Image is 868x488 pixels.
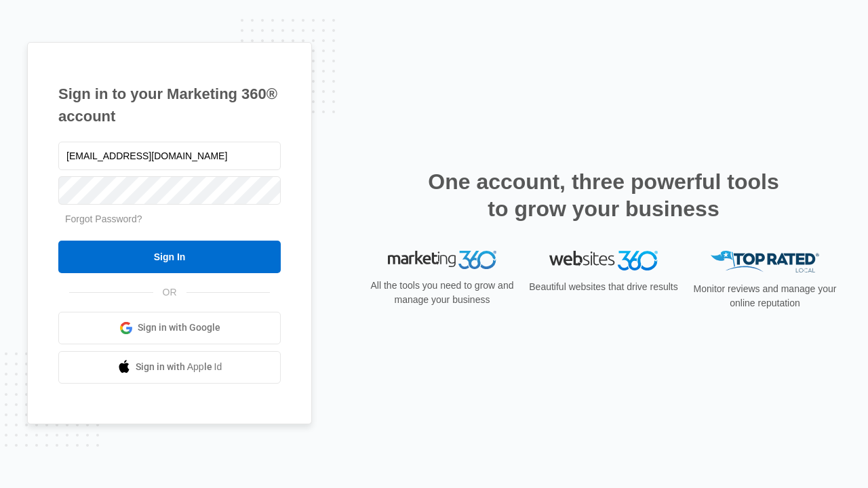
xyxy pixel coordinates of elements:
[388,251,496,270] img: Marketing 360
[58,142,281,170] input: Email
[138,321,220,335] span: Sign in with Google
[58,241,281,273] input: Sign In
[58,351,281,384] a: Sign in with Apple Id
[689,282,841,310] p: Monitor reviews and manage your online reputation
[58,83,281,127] h1: Sign in to your Marketing 360® account
[153,285,186,300] span: OR
[65,213,142,224] a: Forgot Password?
[711,251,819,273] img: Top Rated Local
[58,312,281,344] a: Sign in with Google
[136,360,222,374] span: Sign in with Apple Id
[528,280,679,294] p: Beautiful websites that drive results
[549,251,658,270] img: Websites 360
[424,168,783,222] h2: One account, three powerful tools to grow your business
[366,279,518,307] p: All the tools you need to grow and manage your business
